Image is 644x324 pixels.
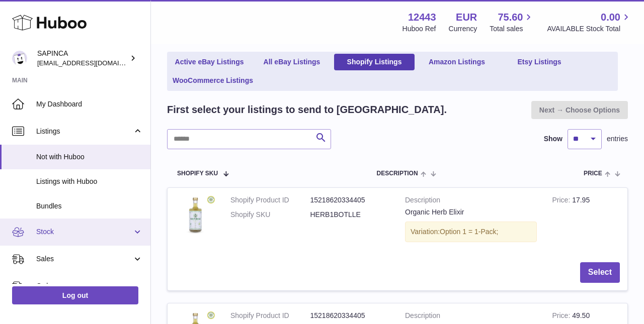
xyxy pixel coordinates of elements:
[230,311,310,320] dt: Shopify Product ID
[310,210,390,220] dd: HERB1BOTLLE
[36,152,143,162] span: Not with Huboo
[490,24,534,34] span: Total sales
[36,227,132,237] span: Stock
[547,24,632,34] span: AVAILABLE Stock Total
[544,134,562,144] label: Show
[169,54,250,70] a: Active eBay Listings
[498,11,523,24] span: 75.60
[572,311,590,319] span: 49.50
[408,11,436,24] strong: 12443
[572,196,590,204] span: 17.95
[36,201,143,211] span: Bundles
[552,311,572,322] strong: Price
[310,195,390,205] dd: 15218620334405
[417,54,497,70] a: Amazon Listings
[456,11,477,24] strong: EUR
[490,11,534,34] a: 75.60 Total sales
[601,11,620,24] span: 0.00
[310,311,390,320] dd: 15218620334405
[175,195,215,236] img: 1xHerb_NB.png
[584,170,602,177] span: Price
[36,254,132,264] span: Sales
[405,311,537,323] strong: Description
[36,99,143,109] span: My Dashboard
[36,177,143,186] span: Listings with Huboo
[403,24,436,34] div: Huboo Ref
[230,195,310,205] dt: Shopify Product ID
[230,210,310,220] dt: Shopify SKU
[607,134,628,144] span: entries
[12,51,27,66] img: info@sapinca.com
[499,54,580,70] a: Etsy Listings
[37,59,148,67] span: [EMAIL_ADDRESS][DOMAIN_NAME]
[169,72,257,89] a: WooCommerce Listings
[36,281,132,291] span: Orders
[580,262,620,283] button: Select
[36,127,132,136] span: Listings
[177,170,218,177] span: Shopify SKU
[167,103,447,117] h2: First select your listings to send to [GEOGRAPHIC_DATA].
[552,196,572,206] strong: Price
[449,24,477,34] div: Currency
[405,207,537,217] div: Organic Herb Elixir
[334,54,415,70] a: Shopify Listings
[37,49,128,68] div: SAPINCA
[405,222,537,242] div: Variation:
[405,195,537,207] strong: Description
[12,286,138,304] a: Log out
[377,170,418,177] span: Description
[252,54,332,70] a: All eBay Listings
[547,11,632,34] a: 0.00 AVAILABLE Stock Total
[440,228,498,236] span: Option 1 = 1-Pack;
